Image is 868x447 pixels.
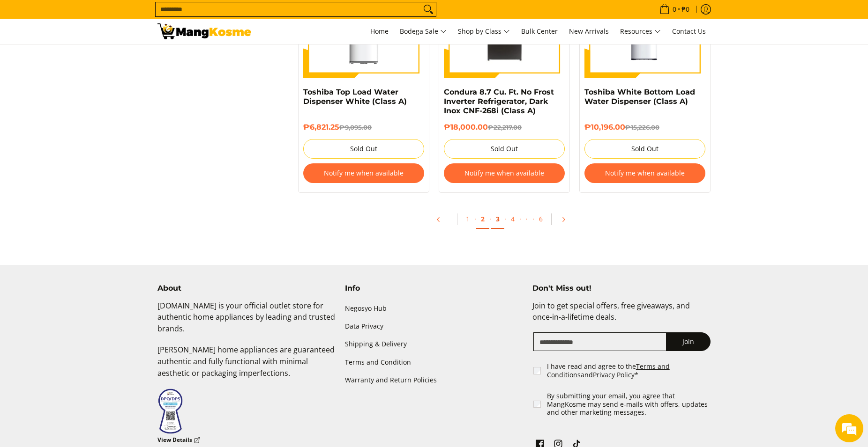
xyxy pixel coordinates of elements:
[345,284,523,293] h4: Info
[532,300,711,333] p: Join to get special offers, free giveaways, and once-in-a-lifetime deals.
[303,88,407,106] a: Toshiba Top Load Water Dispenser White (Class A)
[488,124,522,131] del: ₱22,217.00
[506,210,519,228] a: 4
[584,139,705,159] button: Sold Out
[261,19,711,44] nav: Main Menu
[345,353,523,371] a: Terms and Condition
[157,23,251,39] img: Class A | Page 2 | Mang Kosme
[584,163,705,183] button: Notify me when available
[534,210,547,228] a: 6
[476,210,489,229] a: 2
[421,2,436,16] button: Search
[584,88,695,106] a: Toshiba White Bottom Load Water Dispenser (Class A)
[458,26,510,37] span: Shop by Class
[400,26,447,37] span: Bodega Sale
[303,123,424,132] h6: ₱6,821.25
[157,344,336,388] p: [PERSON_NAME] home appliances are guaranteed authentic and fully functional with minimal aestheti...
[345,371,523,389] a: Warranty and Return Policies
[680,6,691,13] span: ₱0
[444,123,565,132] h6: ₱18,000.00
[49,52,157,65] div: Chat with us now
[345,300,523,318] a: Negosyo Hub
[569,27,609,36] span: New Arrivals
[444,139,565,159] button: Sold Out
[345,318,523,336] a: Data Privacy
[395,19,451,44] a: Bodega Sale
[671,6,678,13] span: 0
[521,210,532,228] span: ·
[461,210,474,228] a: 1
[370,27,389,36] span: Home
[532,284,711,293] h4: Don't Miss out!
[564,19,614,44] a: New Arrivals
[154,5,176,27] div: Minimize live chat window
[54,118,129,213] span: We're online!
[615,19,666,44] a: Resources
[547,362,670,379] a: Terms and Conditions
[5,256,179,288] textarea: Type your message and hit 'Enter'
[366,19,393,44] a: Home
[519,214,521,223] span: ·
[157,300,336,344] p: [DOMAIN_NAME] is your official outlet store for authentic home appliances by leading and trusted ...
[504,214,506,223] span: ·
[547,392,711,417] label: By submitting your email, you agree that MangKosme may send e-mails with offers, updates and othe...
[157,284,336,293] h4: About
[345,336,523,353] a: Shipping & Delivery
[157,388,183,434] img: Data Privacy Seal
[620,26,661,37] span: Resources
[547,362,711,379] label: I have read and agree to the and *
[672,27,706,36] span: Contact Us
[157,434,201,446] a: View Details
[339,124,372,131] del: ₱9,095.00
[474,214,476,223] span: ·
[303,163,424,183] button: Notify me when available
[657,4,692,15] span: •
[444,163,565,183] button: Notify me when available
[584,123,705,132] h6: ₱10,196.00
[625,124,659,131] del: ₱15,226.00
[521,27,558,36] span: Bulk Center
[532,214,534,223] span: ·
[516,19,562,44] a: Bulk Center
[667,19,711,44] a: Contact Us
[593,370,635,379] a: Privacy Policy
[293,207,715,237] ul: Pagination
[491,210,504,229] a: 3
[666,332,711,351] button: Join
[303,139,424,159] button: Sold Out
[453,19,515,44] a: Shop by Class
[489,214,491,223] span: ·
[444,88,554,115] a: Condura 8.7 Cu. Ft. No Frost Inverter Refrigerator, Dark Inox CNF-268i (Class A)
